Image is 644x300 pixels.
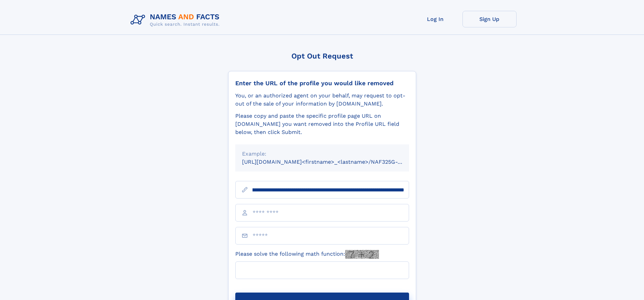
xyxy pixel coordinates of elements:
[235,250,379,259] label: Please solve the following math function:
[235,92,409,108] div: You, or an authorized agent on your behalf, may request to opt-out of the sale of your informatio...
[242,150,402,158] div: Example:
[128,11,225,29] img: Logo Names and Facts
[462,11,517,27] a: Sign Up
[235,79,409,87] div: Enter the URL of the profile you would like removed
[228,52,416,60] div: Opt Out Request
[408,11,462,27] a: Log In
[235,112,409,136] div: Please copy and paste the specific profile page URL on [DOMAIN_NAME] you want removed into the Pr...
[242,159,422,165] small: [URL][DOMAIN_NAME]<firstname>_<lastname>/NAF325G-xxxxxxxx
